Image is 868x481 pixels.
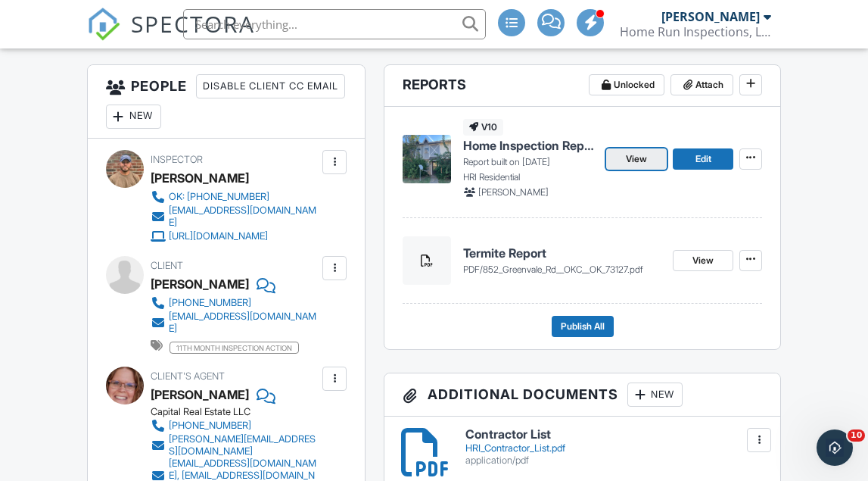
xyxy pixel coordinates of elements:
h6: Contractor List [465,428,762,442]
div: [PERSON_NAME] [151,273,249,295]
span: SPECTORA [131,8,255,39]
iframe: Intercom live chat [817,429,853,466]
div: [EMAIL_ADDRESS][DOMAIN_NAME] [169,205,319,229]
h3: Additional Documents [384,373,780,417]
img: The Best Home Inspection Software - Spectora [87,8,120,41]
div: Home Run Inspections, LLC [620,24,771,39]
div: Capital Real Estate LLC [151,406,331,418]
a: [PHONE_NUMBER] [151,418,319,433]
div: OK: [PHONE_NUMBER] [169,191,269,203]
div: application/pdf [465,454,762,467]
span: 11th month inspection action [170,342,299,354]
span: 10 [848,429,865,442]
a: [PERSON_NAME] [151,383,249,406]
a: Contractor List HRI_Contractor_List.pdf application/pdf [465,428,762,467]
input: Search everything... [183,9,486,39]
a: [PHONE_NUMBER] [151,295,319,311]
div: [URL][DOMAIN_NAME] [169,230,268,242]
a: OK: [PHONE_NUMBER] [151,189,319,205]
a: [PERSON_NAME][EMAIL_ADDRESS][DOMAIN_NAME] [151,433,319,458]
span: Client [151,260,183,271]
a: [URL][DOMAIN_NAME] [151,229,319,244]
div: [PERSON_NAME][EMAIL_ADDRESS][DOMAIN_NAME] [169,433,319,458]
a: [EMAIL_ADDRESS][DOMAIN_NAME] [151,311,319,335]
span: Inspector [151,154,203,165]
span: Client's Agent [151,370,225,382]
div: Disable Client CC Email [196,74,345,98]
div: New [106,105,161,129]
div: [PHONE_NUMBER] [169,420,251,432]
h3: People [88,65,365,139]
div: [PERSON_NAME] [661,9,760,24]
div: [EMAIL_ADDRESS][DOMAIN_NAME] [169,311,319,335]
div: HRI_Contractor_List.pdf [465,442,762,454]
a: SPECTORA [87,20,255,52]
a: [EMAIL_ADDRESS][DOMAIN_NAME] [151,205,319,229]
div: [PERSON_NAME] [151,167,249,189]
div: [PHONE_NUMBER] [169,297,251,309]
div: New [627,383,683,407]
